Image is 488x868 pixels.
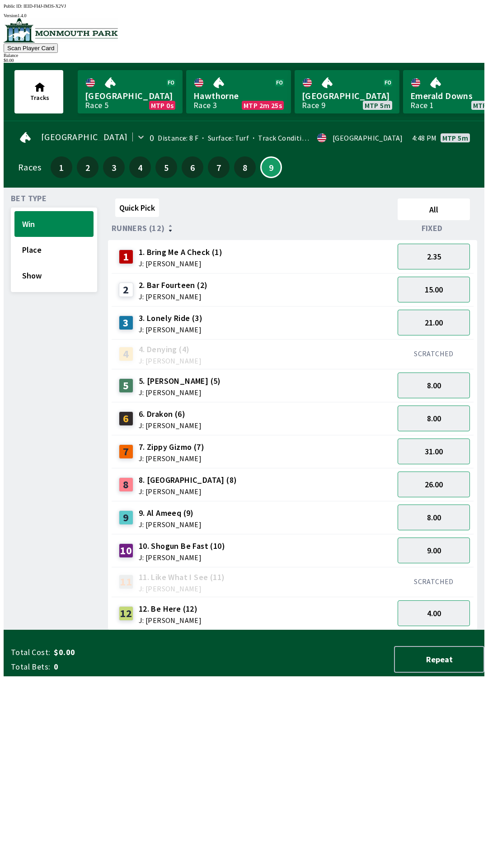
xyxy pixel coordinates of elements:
[119,347,133,361] div: 4
[427,380,441,391] span: 8.00
[263,165,279,170] span: 9
[112,224,394,233] div: Runners (12)
[412,134,437,142] span: 4:48 PM
[78,70,183,113] a: [GEOGRAPHIC_DATA]Race 5MTP 0s
[402,204,466,215] span: All
[103,156,125,178] button: 3
[14,211,94,237] button: Win
[182,156,203,178] button: 6
[22,245,86,255] span: Place
[398,472,470,497] button: 26.00
[398,310,470,335] button: 21.00
[442,134,468,142] span: MTP 5m
[402,654,476,665] span: Repeat
[23,4,66,9] span: IEID-FI4J-IM3S-X2VJ
[22,270,86,281] span: Show
[119,543,133,558] div: 10
[139,603,202,615] span: 12. Be Here (12)
[295,70,399,113] a: [GEOGRAPHIC_DATA]Race 9MTP 5m
[18,164,41,171] div: Races
[131,164,149,170] span: 4
[11,647,50,658] span: Total Cost:
[119,606,133,621] div: 12
[11,661,50,672] span: Total Bets:
[394,646,484,673] button: Repeat
[139,455,204,462] span: J: [PERSON_NAME]
[139,260,222,267] span: J: [PERSON_NAME]
[105,164,122,170] span: 3
[398,577,470,586] div: SCRATCHED
[11,195,47,202] span: Bet Type
[208,156,230,178] button: 7
[119,411,133,426] div: 6
[184,164,201,170] span: 6
[425,317,443,328] span: 21.00
[4,58,484,63] div: $ 0.00
[150,134,154,142] div: 0
[333,134,403,142] div: [GEOGRAPHIC_DATA]
[22,219,86,229] span: Win
[193,90,284,102] span: Hawthorne
[158,133,198,142] span: Distance: 8 F
[14,237,94,263] button: Place
[4,43,58,53] button: Scan Player Card
[112,225,165,232] span: Runners (12)
[119,444,133,459] div: 7
[115,198,159,217] button: Quick Pick
[119,316,133,330] div: 3
[236,164,253,170] span: 8
[30,94,49,102] span: Tracks
[398,198,470,220] button: All
[79,164,96,170] span: 2
[398,277,470,302] button: 15.00
[151,102,174,109] span: MTP 0s
[139,521,202,528] span: J: [PERSON_NAME]
[4,13,484,18] div: Version 1.4.0
[4,53,484,58] div: Balance
[139,540,225,552] span: 10. Shogun Be Fast (10)
[139,375,221,387] span: 5. [PERSON_NAME] (5)
[51,156,72,178] button: 1
[119,575,133,589] div: 11
[234,156,256,178] button: 8
[139,617,202,624] span: J: [PERSON_NAME]
[54,647,196,658] span: $0.00
[398,600,470,626] button: 4.00
[422,225,443,232] span: Fixed
[139,312,202,324] span: 3. Lonely Ride (3)
[139,279,208,291] span: 2. Bar Fourteen (2)
[139,326,202,333] span: J: [PERSON_NAME]
[410,102,434,109] div: Race 1
[398,505,470,530] button: 8.00
[139,246,222,258] span: 1. Bring Me A Check (1)
[54,661,196,672] span: 0
[398,373,470,398] button: 8.00
[139,357,202,364] span: J: [PERSON_NAME]
[302,102,325,109] div: Race 9
[139,507,202,519] span: 9. Al Ameeq (9)
[193,102,217,109] div: Race 3
[139,441,204,453] span: 7. Zippy Gizmo (7)
[427,545,441,556] span: 9.00
[427,512,441,523] span: 8.00
[85,102,108,109] div: Race 5
[119,477,133,492] div: 8
[139,422,202,429] span: J: [PERSON_NAME]
[186,70,291,113] a: HawthorneRace 3MTP 2m 25s
[427,608,441,618] span: 4.00
[77,156,99,178] button: 2
[119,378,133,393] div: 5
[398,538,470,563] button: 9.00
[53,164,70,170] span: 1
[129,156,151,178] button: 4
[139,554,225,561] span: J: [PERSON_NAME]
[210,164,227,170] span: 7
[398,439,470,464] button: 31.00
[119,203,155,213] span: Quick Pick
[14,70,63,113] button: Tracks
[394,224,474,233] div: Fixed
[139,344,202,355] span: 4. Denying (4)
[139,474,237,486] span: 8. [GEOGRAPHIC_DATA] (8)
[398,349,470,358] div: SCRATCHED
[4,18,118,42] img: venue logo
